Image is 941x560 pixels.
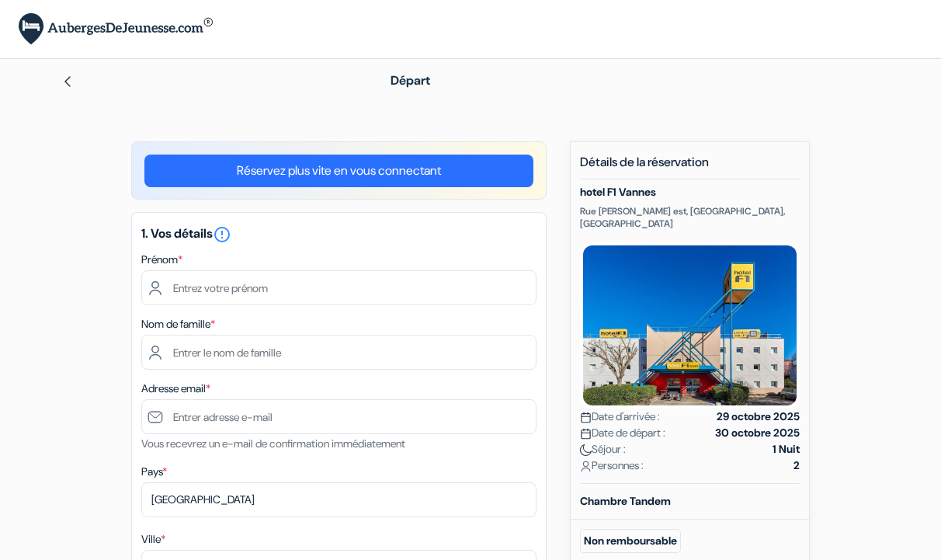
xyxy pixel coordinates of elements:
[19,13,213,45] img: AubergesDeJeunesse.com
[580,428,592,440] img: calendar.svg
[717,409,800,425] strong: 29 octobre 2025
[580,412,592,423] img: calendar.svg
[141,531,165,548] label: Ville
[141,252,182,268] label: Prénom
[580,409,660,425] span: Date d'arrivée :
[580,425,665,441] span: Date de départ :
[141,381,210,397] label: Adresse email
[580,186,800,199] h5: hotel F1 Vannes
[580,444,592,456] img: moon.svg
[141,316,215,332] label: Nom de famille
[141,399,536,434] input: Entrer adresse e-mail
[141,270,536,305] input: Entrez votre prénom
[793,457,800,474] strong: 2
[773,441,800,457] strong: 1 Nuit
[580,457,644,474] span: Personnes :
[213,225,231,244] i: error_outline
[580,529,681,553] small: Non remboursable
[715,425,800,441] strong: 30 octobre 2025
[141,437,405,450] small: Vous recevrez un e-mail de confirmation immédiatement
[144,155,533,187] a: Réservez plus vite en vous connectant
[580,441,626,457] span: Séjour :
[61,75,74,88] img: left_arrow.svg
[141,225,536,244] h5: 1. Vos détails
[580,205,800,230] p: Rue [PERSON_NAME] est, [GEOGRAPHIC_DATA], [GEOGRAPHIC_DATA]
[141,464,167,480] label: Pays
[141,335,536,370] input: Entrer le nom de famille
[580,155,800,179] h5: Détails de la réservation
[213,225,231,242] a: error_outline
[580,461,592,472] img: user_icon.svg
[391,72,430,89] span: Départ
[580,494,671,508] b: Chambre Tandem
